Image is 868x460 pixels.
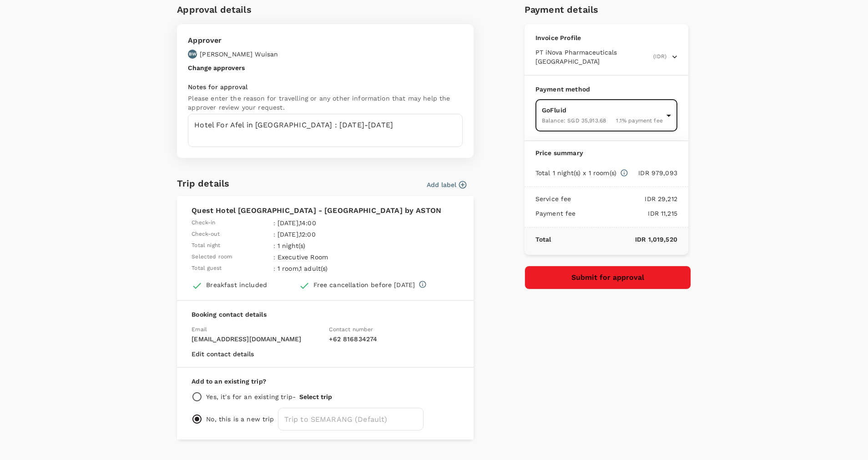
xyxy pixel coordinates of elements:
[329,326,373,333] span: Contact number
[206,392,296,401] p: Yes, it's for an existing trip -
[188,94,463,112] p: Please enter the reason for travelling or any other information that may help the approver review...
[535,48,677,66] button: PT iNova Pharmaceuticals [GEOGRAPHIC_DATA](IDR)
[535,168,616,177] p: Total 1 night(s) x 1 room(s)
[576,209,677,218] p: IDR 11,215
[313,280,415,289] div: Free cancellation before [DATE]
[206,280,267,289] div: Breakfast included
[192,334,322,344] p: [EMAIL_ADDRESS][DOMAIN_NAME]
[192,253,232,262] span: Selected room
[273,241,275,250] span: :
[329,334,459,344] p: + 62 816834274
[188,114,463,147] textarea: Hotel For Afel in [GEOGRAPHIC_DATA] : [DATE]-[DATE]
[571,194,677,203] p: IDR 29,212
[192,230,219,239] span: Check-out
[535,235,551,244] p: Total
[653,52,666,61] span: (IDR)
[628,168,677,177] p: IDR 979,093
[419,280,427,288] svg: Full refund before 2025-10-16 23:59 Cancelation after 2025-10-16 23:59, cancelation fee of IDR 96...
[535,148,677,157] p: Price summary
[192,216,379,273] table: simple table
[278,218,377,227] p: [DATE] , 14:00
[200,50,278,59] p: [PERSON_NAME] Wuisan
[278,253,377,262] p: Executive Room
[535,85,677,94] p: Payment method
[177,176,229,191] h6: Trip details
[278,264,377,273] p: 1 room , 1 adult(s)
[542,117,606,124] span: Balance : SGD 35,913.68
[273,264,275,273] span: :
[525,266,691,289] button: Submit for approval
[188,35,278,46] p: Approver
[192,326,207,333] span: Email
[273,230,275,239] span: :
[278,241,377,250] p: 1 night(s)
[192,310,459,319] p: Booking contact details
[278,230,377,239] p: [DATE] , 12:00
[192,205,459,216] p: Quest Hotel [GEOGRAPHIC_DATA] - [GEOGRAPHIC_DATA] by ASTON
[535,209,576,218] p: Payment fee
[535,99,677,131] div: GoFluidBalance: SGD 35,913.681.1% payment fee
[535,48,651,66] span: PT iNova Pharmaceuticals [GEOGRAPHIC_DATA]
[551,235,677,244] p: IDR 1,019,520
[616,117,662,124] span: 1.1 % payment fee
[299,393,332,400] button: Select trip
[192,264,222,273] span: Total guest
[273,218,275,227] span: :
[427,180,466,189] button: Add label
[192,218,215,227] span: Check-in
[206,415,274,424] p: No, this is a new trip
[177,2,474,17] h6: Approval details
[525,2,691,17] h6: Payment details
[535,33,677,42] p: Invoice Profile
[192,241,220,250] span: Total night
[188,64,245,71] button: Change approvers
[535,194,571,203] p: Service fee
[188,82,463,91] p: Notes for approval
[542,106,663,115] p: GoFluid
[189,51,197,57] p: BW
[273,253,275,262] span: :
[192,350,254,358] button: Edit contact details
[192,377,459,386] p: Add to an existing trip?
[278,408,424,430] input: Trip to SEMARANG (Default)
